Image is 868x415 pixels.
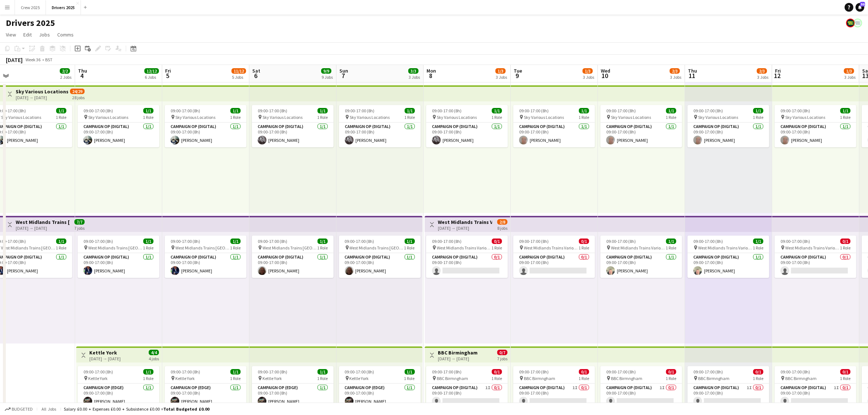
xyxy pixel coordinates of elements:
app-user-avatar: Claire Stewart [853,19,862,27]
button: Drivers 2025 [46,0,81,15]
div: [DATE] [6,56,23,63]
div: Salary £0.00 + Expenses £0.00 + Subsistence £0.00 = [64,406,209,412]
span: Jobs [39,31,50,38]
app-user-avatar: Nicola Price [846,19,855,27]
a: 50 [856,3,864,12]
div: BST [45,57,52,62]
span: Comms [57,31,74,38]
span: Edit [23,31,32,38]
h1: Drivers 2025 [6,18,55,28]
span: 50 [860,2,865,7]
span: Total Budgeted £0.00 [163,406,209,412]
a: View [3,30,19,39]
span: Budgeted [12,407,33,412]
span: All jobs [40,406,58,412]
a: Jobs [36,30,53,39]
span: View [6,31,16,38]
a: Comms [54,30,77,39]
button: Crew 2025 [15,0,46,15]
button: Budgeted [4,405,34,413]
a: Edit [20,30,35,39]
